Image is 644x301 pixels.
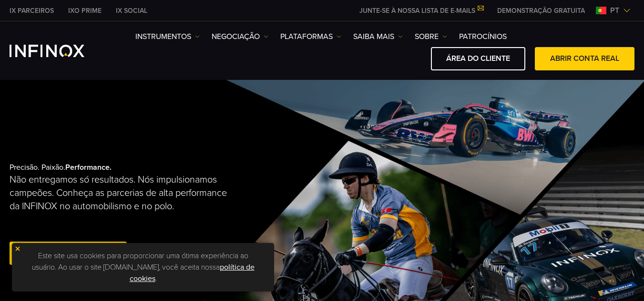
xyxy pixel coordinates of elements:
[535,47,634,70] a: ABRIR CONTA REAL
[17,248,269,287] p: Este site usa cookies para proporcionar uma ótima experiência ao usuário. Ao usar o site [DOMAIN_...
[431,47,525,70] a: ÁREA DO CLIENTE
[10,242,127,265] a: abra uma conta real
[109,6,154,16] a: INFINOX
[606,5,623,16] span: pt
[490,6,592,16] a: INFINOX MENU
[61,6,109,16] a: INFINOX
[212,31,268,42] a: NEGOCIAÇÃO
[353,31,403,42] a: Saiba mais
[2,6,61,16] a: INFINOX
[415,31,447,42] a: SOBRE
[459,31,507,42] a: Patrocínios
[10,45,107,57] a: INFINOX Logo
[10,173,235,213] p: Não entregamos só resultados. Nós impulsionamos campeões. Conheça as parcerias de alta performanc...
[65,163,112,172] strong: Performance.
[280,31,341,42] a: PLATAFORMAS
[135,31,200,42] a: Instrumentos
[10,147,291,282] div: Precisão. Paixão.
[14,245,21,252] img: yellow close icon
[352,7,490,15] a: JUNTE-SE À NOSSA LISTA DE E-MAILS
